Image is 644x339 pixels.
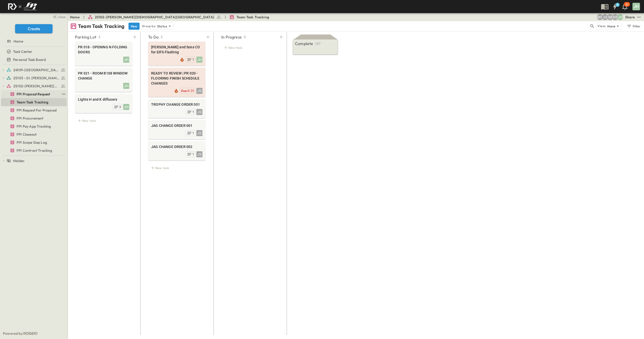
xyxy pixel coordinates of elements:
[632,3,640,10] div: JH
[128,23,140,30] button: New
[148,68,205,97] div: READY TO REVIEW | PR 020 - FLOORING FINISH SCHEDULE CHANGESJSDue:8/29
[1,90,67,98] div: FPI Proposal Requesttest
[7,83,66,90] a: 25102-Christ The Redeemer Anglican Church
[78,23,124,30] p: Team Task Tracking
[632,2,640,11] button: JH
[13,158,24,163] span: Hidden
[1,130,67,138] div: FPI Closeouttest
[17,140,47,145] span: FPI Scope Gap Log
[625,15,635,20] div: Share
[1,48,66,55] a: Task Center
[123,83,129,89] div: JH
[607,24,615,29] p: None
[192,110,194,114] span: 1
[13,49,32,54] span: Task Center
[625,3,629,7] p: 30
[229,15,269,20] a: Team Task Tracking
[196,57,202,63] div: JH
[78,71,129,81] span: PR 021 - ROOM B108 WINDOW CHANGE
[1,107,66,114] a: FPI Request For Proposal
[196,130,202,136] div: JS
[151,71,202,86] span: READY TO REVIEW | PR 020 - FLOORING FINISH SCHEDULE CHANGES
[51,13,67,20] button: close
[61,91,67,97] button: test
[13,76,59,81] span: 25103 - St. [PERSON_NAME] Phase 2
[610,2,620,11] button: 9
[244,34,246,40] p: 0
[7,74,66,82] a: 25103 - St. [PERSON_NAME] Phase 2
[1,146,67,155] div: FPI Contract Trackingtest
[315,41,320,46] p: 167
[617,14,623,20] div: Jose Hurtado (jhurtado@fpibuilders.com)
[123,104,129,110] div: JH
[1,123,66,130] a: FPI Pay App Tracking
[148,34,159,40] p: To Do
[88,15,221,20] a: 25102-[PERSON_NAME][DEMOGRAPHIC_DATA][GEOGRAPHIC_DATA]
[148,120,205,139] div: JAG CHANGE ORDER 001JS1
[17,108,57,113] span: FPI Request For Proposal
[161,34,163,40] p: 5
[192,131,194,135] span: 1
[75,68,132,92] div: PR 021 - ROOM B108 WINDOW CHANGEJH
[1,38,66,45] a: Home
[295,41,313,47] p: Complete
[13,67,59,72] span: 24109-St. Teresa of Calcutta Parish Hall
[151,45,202,55] span: [PERSON_NAME] and Sons CO for EIFS Flashing
[14,39,23,44] span: Home
[626,23,641,29] div: Filter
[13,84,59,89] span: 25102-Christ The Redeemer Anglican Church
[1,115,66,122] a: FPI Procurement
[17,132,36,137] span: FPI Closeout
[617,3,618,7] h6: 9
[142,24,156,29] p: Group by:
[192,152,194,156] span: 1
[75,94,132,113] div: Lights H and K diffusersJH3
[58,14,66,19] span: close
[78,97,129,102] span: Lights H and K diffusers
[196,88,202,94] div: JS
[221,34,242,40] p: In Progress
[1,56,67,64] div: Personal Task Boardtest
[151,144,202,149] span: JAG CHANGE ORDER 002
[151,102,202,107] span: TROPHY CHANGE ORDER 001
[181,89,187,93] span: Due:
[1,106,67,114] div: FPI Request For Proposaltest
[98,34,100,40] p: 3
[70,15,80,20] a: Home
[597,14,603,20] div: Monica Pruteanu (mpruteanu@fpibuilders.com)
[15,24,53,33] button: Create
[148,42,205,66] div: [PERSON_NAME] and Sons CO for EIFS FlashingJH1
[17,148,52,153] span: FPI Contract Tracking
[1,99,66,106] a: Team Task Tracking
[151,123,202,128] span: JAG CHANGE ORDER 001
[607,14,613,20] div: Sterling Barnett (sterling@fpibuilders.com)
[123,57,129,63] div: JH
[95,15,214,20] span: 25102-[PERSON_NAME][DEMOGRAPHIC_DATA][GEOGRAPHIC_DATA]
[17,124,51,129] span: FPI Pay App Tracking
[75,34,96,40] p: Parking Lot
[13,57,46,62] span: Personal Task Board
[70,15,272,20] nav: breadcrumbs
[119,105,121,109] span: 3
[1,82,67,90] div: 25102-Christ The Redeemer Anglican Churchtest
[196,109,202,115] div: JS
[597,23,606,29] p: View:
[78,45,129,55] span: PR 018 - OPENING N FOLDING DOORS
[17,116,44,121] span: FPI Procurement
[1,114,67,122] div: FPI Procurementtest
[17,92,50,97] span: FPI Proposal Request
[17,100,48,105] span: Team Task Tracking
[1,122,67,130] div: FPI Pay App Trackingtest
[1,56,66,63] a: Personal Task Board
[612,14,618,20] div: Regina Barnett (rbarnett@fpibuilders.com)
[196,151,202,157] div: JS
[157,24,167,29] p: Status
[1,66,67,74] div: 24109-St. Teresa of Calcutta Parish Halltest
[1,138,67,146] div: FPI Scope Gap Logtest
[1,139,66,146] a: FPI Scope Gap Log
[148,99,205,118] div: TROPHY CHANGE ORDER 001JS1
[148,141,205,160] div: JAG CHANGE ORDER 002JS1
[636,14,642,20] button: test
[1,98,67,106] div: Team Task Trackingtest
[192,58,194,62] span: 1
